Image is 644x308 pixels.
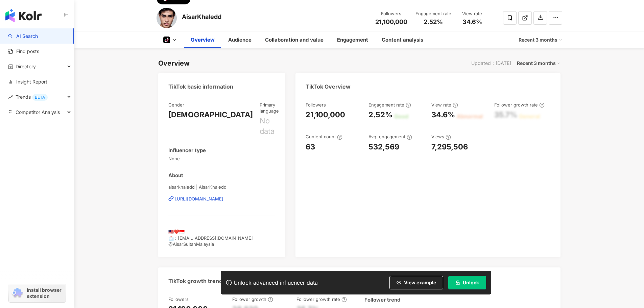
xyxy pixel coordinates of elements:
div: Follower trend [364,296,400,303]
span: View example [404,280,436,285]
a: searchAI Search [8,33,38,40]
div: Primary language [260,102,279,114]
a: [URL][DOMAIN_NAME] [168,196,276,202]
div: 532,569 [368,142,399,152]
span: 🇲🇾❤️🇮🇩 📩 : [EMAIL_ADDRESS][DOMAIN_NAME] @AisarSultanMalaysia [168,229,253,246]
button: Unlock [448,276,486,289]
span: 34.6% [462,19,482,25]
div: Collaboration and value [265,36,324,44]
div: Follower growth [232,296,273,302]
div: TikTok Overview [306,83,351,90]
div: [DEMOGRAPHIC_DATA] [168,110,253,120]
div: Avg. engagement [368,134,412,140]
div: Engagement rate [368,102,411,108]
span: Install browser extension [27,287,64,299]
img: KOL Avatar [157,8,177,28]
span: Directory [16,59,36,74]
img: chrome extension [11,288,24,299]
div: View rate [459,10,485,17]
div: Followers [375,10,407,17]
div: 34.6% [431,110,455,120]
span: Competitor Analysis [16,104,60,120]
button: View example [389,276,443,289]
div: Content analysis [382,36,423,44]
a: Find posts [8,48,39,55]
div: 7,295,506 [431,142,468,152]
div: Updated：[DATE] [471,61,511,66]
div: Views [431,134,451,140]
div: Unlock advanced influencer data [234,279,318,286]
span: Trends [16,89,48,104]
div: 2.52% [368,110,392,120]
div: Recent 3 months [517,59,560,68]
div: About [168,172,183,179]
a: chrome extensionInstall browser extension [9,284,66,302]
div: Influencer type [168,147,206,154]
div: Overview [191,36,215,44]
span: lock [455,280,460,285]
div: Recent 3 months [519,34,562,45]
div: BETA [32,94,48,101]
div: Followers [168,296,189,302]
div: Engagement rate [415,10,451,17]
span: 21,100,000 [375,18,407,25]
img: logo [5,9,42,22]
div: 63 [306,142,315,152]
span: Unlock [463,280,479,285]
span: rise [8,95,13,99]
span: aisarkhaledd | AisarKhaledd [168,184,276,190]
div: View rate [431,102,458,108]
span: None [168,156,276,162]
div: Content count [306,134,342,140]
span: 2.52% [424,19,443,25]
div: 21,100,000 [306,110,345,120]
div: [URL][DOMAIN_NAME] [175,196,223,202]
div: AisarKhaledd [182,13,221,21]
a: Insight Report [8,78,47,85]
div: Overview [158,58,190,68]
div: TikTok basic information [168,83,233,90]
div: Engagement [337,36,368,44]
div: Follower growth rate [494,102,545,108]
div: Audience [228,36,252,44]
div: No data [260,116,279,137]
div: Gender [168,102,184,108]
div: Followers [306,102,326,108]
div: Follower growth rate [296,296,347,302]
